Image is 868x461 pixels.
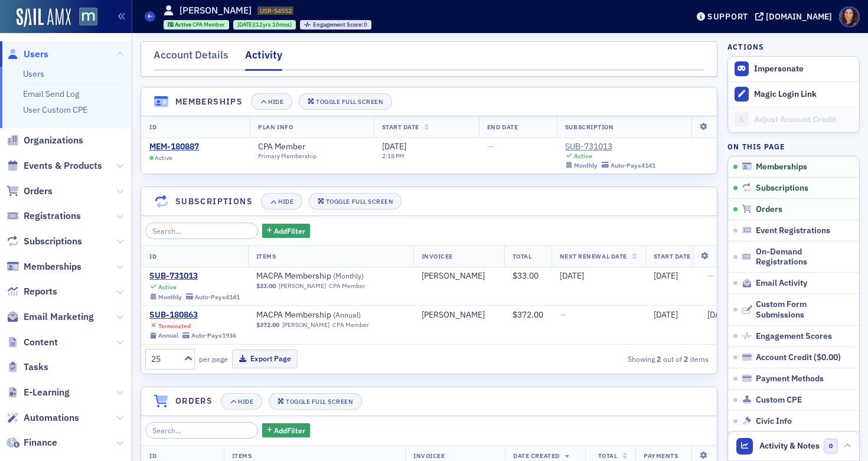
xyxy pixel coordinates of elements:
span: Email Marketing [24,310,94,323]
div: CPA Member [332,321,369,329]
div: Auto-Pay x4141 [195,293,240,301]
a: Reports [6,285,57,298]
div: Annual [158,332,178,339]
div: (12yrs 10mos) [237,21,292,28]
div: Monthly [574,162,598,169]
a: Users [6,48,48,61]
button: AddFilter [262,224,311,238]
div: Showing out of items [529,354,709,364]
div: 2012-10-11 00:00:00 [233,20,296,30]
div: MEM-180887 [149,142,199,152]
span: [DATE] [707,309,732,320]
span: Content [24,336,58,349]
span: Active [175,21,192,28]
span: Automations [24,411,79,424]
span: ID [149,252,156,260]
span: Registrations [24,210,81,223]
button: Toggle Full Screen [269,393,362,410]
img: SailAMX [79,8,97,26]
a: [PERSON_NAME] [282,321,329,329]
a: [PERSON_NAME] [422,271,485,282]
span: Organizations [24,134,83,147]
div: Support [707,11,748,22]
div: Account Details [154,47,229,69]
span: Payment Methods [756,374,824,384]
a: Tasks [6,361,48,374]
a: MACPA Membership (Annual) [256,310,405,321]
a: View Homepage [71,8,97,28]
span: Users [24,48,48,61]
div: Magic Login Link [754,89,853,100]
div: Activity [245,47,282,71]
span: $33.00 [256,282,276,290]
div: Toggle Full Screen [326,198,393,205]
button: Toggle Full Screen [309,193,402,210]
div: Auto-Pay x1936 [191,332,236,339]
input: Search… [145,223,258,239]
a: E-Learning [6,386,70,399]
span: Add Filter [274,425,305,436]
button: AddFilter [262,423,311,438]
a: Email Marketing [6,310,94,323]
span: Orders [24,185,53,198]
span: Next Renewal Date [560,252,627,260]
span: USR-54552 [260,6,292,15]
span: — [487,141,494,152]
button: [DOMAIN_NAME] [755,12,836,21]
span: Memberships [24,260,81,273]
a: SUB-731013 [149,271,240,282]
span: — [560,309,566,320]
a: SUB-180863 [149,310,236,321]
span: Angela Davis [422,310,496,321]
button: Export Page [232,349,298,368]
span: [DATE] [560,270,584,281]
span: Invoicee [422,252,453,260]
input: Search… [145,422,258,439]
strong: 2 [655,354,663,364]
div: Terminated [158,322,191,330]
div: Auto-Pay x4141 [611,162,655,169]
a: SUB-731013 [565,142,655,152]
button: Impersonate [754,64,804,74]
button: Hide [261,193,302,210]
span: Memberships [756,162,807,172]
span: End Date [487,123,518,131]
a: Content [6,336,58,349]
h4: Orders [175,395,213,407]
img: SailAMX [17,8,71,27]
div: Primary Membership [258,152,316,160]
div: Account Credit ( ) [756,352,841,363]
span: CPA Member [192,21,225,28]
span: Event Registrations [756,225,830,236]
span: ID [149,123,156,131]
span: 0 [824,439,838,453]
h4: On this page [727,141,860,152]
span: MACPA Membership [256,310,405,321]
span: $0.00 [817,352,838,362]
span: Items [232,452,252,460]
a: Active CPA Member [168,21,226,28]
span: Subscriptions [756,183,808,194]
span: Civic Info [756,416,792,427]
a: Users [23,68,44,79]
span: Finance [24,436,57,449]
span: Engagement Scores [756,331,832,342]
span: Total [598,452,618,460]
div: Active [574,152,592,160]
a: Organizations [6,134,83,147]
span: Tasks [24,361,48,374]
span: [DATE] [654,309,678,320]
a: [PERSON_NAME] [422,310,485,321]
span: Total [513,252,532,260]
span: Custom CPE [756,395,802,406]
span: [DATE] [237,21,254,28]
div: Monthly [158,293,182,301]
a: Adjust Account Credit [728,107,859,132]
a: Finance [6,436,57,449]
span: Invoicee [413,452,445,460]
span: Reports [24,285,57,298]
div: Hide [238,398,253,405]
button: Toggle Full Screen [299,93,392,110]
